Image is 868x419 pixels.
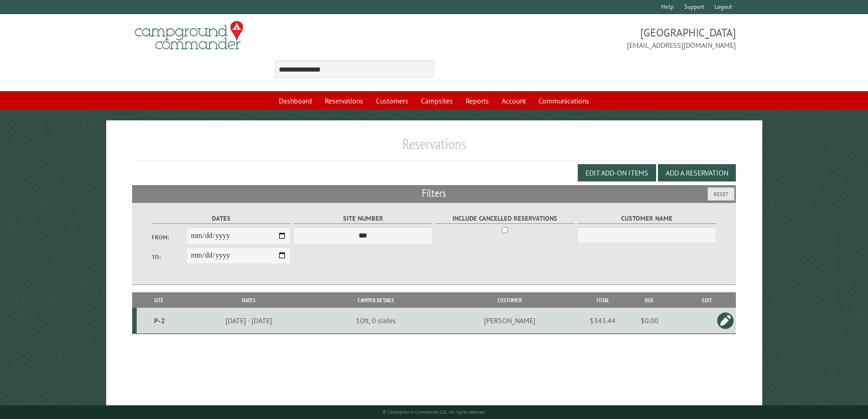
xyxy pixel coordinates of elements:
label: To: [152,253,186,261]
th: Edit [678,292,736,308]
h2: Filters [132,185,736,202]
img: Campground Commander [132,18,246,53]
a: Reports [460,92,494,109]
div: P-2 [140,316,180,325]
a: Dashboard [273,92,318,109]
th: Customer [435,292,584,308]
a: Customers [370,92,414,109]
h1: Reservations [132,135,736,160]
th: Dates [180,292,316,308]
th: Due [621,292,678,308]
td: 10ft, 0 slides [317,308,435,334]
button: Add a Reservation [658,164,736,181]
span: [GEOGRAPHIC_DATA] [EMAIL_ADDRESS][DOMAIN_NAME] [434,25,736,51]
a: Communications [533,92,595,109]
th: Camper Details [317,292,435,308]
a: Account [496,92,531,109]
button: Reset [708,187,734,201]
a: Reservations [319,92,369,109]
button: Edit Add-on Items [578,164,656,181]
small: © Campground Commander LLC. All rights reserved. [383,409,486,415]
label: Customer Name [577,213,716,224]
td: $0.00 [621,308,678,334]
a: Campsites [416,92,458,109]
td: $343.44 [585,308,621,334]
label: From: [152,233,186,242]
td: [PERSON_NAME] [435,308,584,334]
div: [DATE] - [DATE] [182,316,315,325]
label: Site Number [293,213,432,224]
label: Include Cancelled Reservations [436,213,575,224]
th: Site [137,292,181,308]
label: Dates [152,213,291,224]
th: Total [585,292,621,308]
